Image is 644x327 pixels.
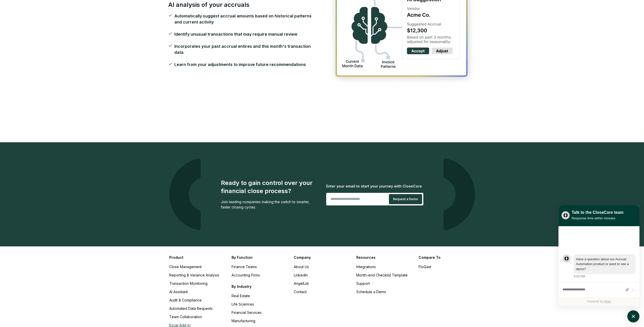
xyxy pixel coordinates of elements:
[558,226,639,306] div: atlas-ticket
[563,254,571,263] div: atlas-message-author-avatar
[232,319,255,323] a: Manufacturing
[563,285,635,294] div: atlas-composer
[232,265,257,269] a: Finance Teams
[174,61,306,67] span: Learn from your adjustments to improve future recommendations
[356,265,376,269] a: Integrations
[174,31,297,37] span: Identify unusual transactions that may require manual review
[169,290,188,294] a: AI Assistant
[356,255,412,260] h3: Resources
[169,273,219,277] a: Reporting & Variance Analysis
[232,255,288,260] h3: By Function
[169,306,213,311] a: Automated Data Requests
[294,290,307,294] a: Contact
[326,183,423,189] div: Enter your email to start your journey with CloseCore
[356,281,370,286] a: Support
[574,274,585,279] div: 3:05 PM
[419,255,475,260] h3: Compare To
[174,43,316,55] span: Incorporates your past accrual entires and this month's transaction data
[294,273,308,277] a: LinkedIn
[294,281,309,286] a: AngelList
[574,254,635,274] div: atlas-message-bubble
[444,158,475,230] img: logo
[232,294,250,298] a: Real Estate
[574,254,635,279] div: Friday, September 5, 3:05 PM
[625,288,629,292] button: Attach files by clicking or dropping files here
[627,310,639,322] button: atlas-launcher
[558,205,639,306] div: atlas-window
[562,211,570,219] img: yblje5SQxOoZuw2TcITt_icon.png
[356,290,386,294] a: Schedule a Demo
[221,179,318,195] div: Ready to gain control over your financial close process?
[169,281,207,286] a: Transaction Monitoring
[221,199,318,210] div: Join leading companies making the switch to smarter, faster closing cycles.
[572,209,624,216] div: Talk to the CloseCore team
[169,315,202,319] a: Team Collaboration
[169,158,201,230] img: logo
[232,302,254,306] a: Life Sciences
[174,13,316,25] span: Automatically suggest accrual amounts based on historical patterns and current activity
[604,300,611,303] a: Atlas
[419,265,431,269] a: FloQast
[169,265,202,269] a: Close Management
[232,284,288,289] h3: By Industry
[572,216,624,221] div: Response time within minutes
[558,297,639,306] div: Powered by
[356,273,408,277] a: Month-end Checklist Template
[168,1,316,9] h3: AI analysis of your accruals
[389,194,422,204] button: Request a Demo
[563,254,635,279] div: atlas-message
[294,255,350,260] h3: Company
[169,298,202,302] a: Audit & Compliance
[169,255,225,260] h3: Product
[232,310,262,315] a: Financial Services
[294,265,309,269] a: About Us
[576,257,633,272] div: atlas-message-text
[232,273,260,277] a: Accounting Firms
